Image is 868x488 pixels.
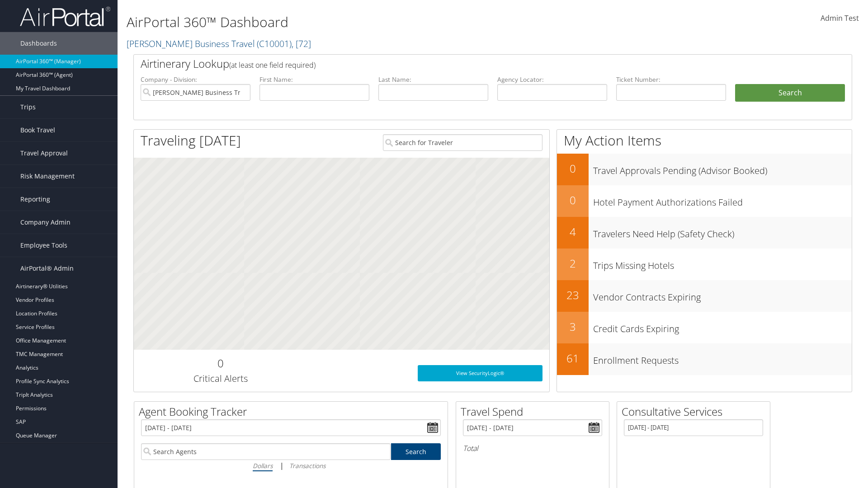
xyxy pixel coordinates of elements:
[383,134,542,151] input: Search for Traveler
[463,443,602,453] h6: Total
[593,318,852,335] h3: Credit Cards Expiring
[593,350,852,367] h3: Enrollment Requests
[557,192,589,208] h2: 0
[557,312,852,343] a: 3Credit Cards Expiring
[257,38,292,50] span: ( C10001 )
[557,280,852,312] a: 23Vendor Contracts Expiring
[20,257,74,280] span: AirPortal® Admin
[557,131,852,150] h1: My Action Items
[292,38,311,50] span: , [ 72 ]
[127,13,615,32] h1: AirPortal 360™ Dashboard
[557,224,589,239] h2: 4
[141,56,785,71] h2: Airtinerary Lookup
[557,319,589,334] h2: 3
[20,32,57,55] span: Dashboards
[593,286,852,304] h3: Vendor Contracts Expiring
[557,161,589,176] h2: 0
[139,404,448,419] h2: Agent Booking Tracker
[141,460,441,471] div: |
[593,223,852,240] h3: Travelers Need Help (Safety Check)
[141,356,300,371] h2: 0
[127,38,311,50] a: [PERSON_NAME] Business Travel
[378,75,488,84] label: Last Name:
[821,5,859,33] a: Admin Test
[20,165,75,188] span: Risk Management
[593,160,852,177] h3: Travel Approvals Pending (Advisor Booked)
[557,256,589,271] h2: 2
[616,75,726,84] label: Ticket Number:
[20,211,71,234] span: Company Admin
[20,6,110,27] img: airportal-logo.png
[557,185,852,217] a: 0Hotel Payment Authorizations Failed
[229,60,316,70] span: (at least one field required)
[20,234,67,257] span: Employee Tools
[20,142,68,164] span: Travel Approval
[259,75,369,84] label: First Name:
[821,13,859,23] span: Admin Test
[593,192,852,209] h3: Hotel Payment Authorizations Failed
[20,119,55,141] span: Book Travel
[557,343,852,375] a: 61Enrollment Requests
[141,372,300,385] h3: Critical Alerts
[497,75,607,84] label: Agency Locator:
[141,75,250,84] label: Company - Division:
[622,404,770,419] h2: Consultative Services
[141,443,391,460] input: Search Agents
[461,404,609,419] h2: Travel Spend
[593,255,852,272] h3: Trips Missing Hotels
[141,131,241,150] h1: Traveling [DATE]
[20,96,36,118] span: Trips
[20,188,50,211] span: Reporting
[557,249,852,280] a: 2Trips Missing Hotels
[557,287,589,303] h2: 23
[557,154,852,185] a: 0Travel Approvals Pending (Advisor Booked)
[289,461,325,470] i: Transactions
[735,84,845,102] button: Search
[418,365,542,381] a: View SecurityLogic®
[391,443,441,460] a: Search
[557,351,589,366] h2: 61
[253,461,273,470] i: Dollars
[557,217,852,249] a: 4Travelers Need Help (Safety Check)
